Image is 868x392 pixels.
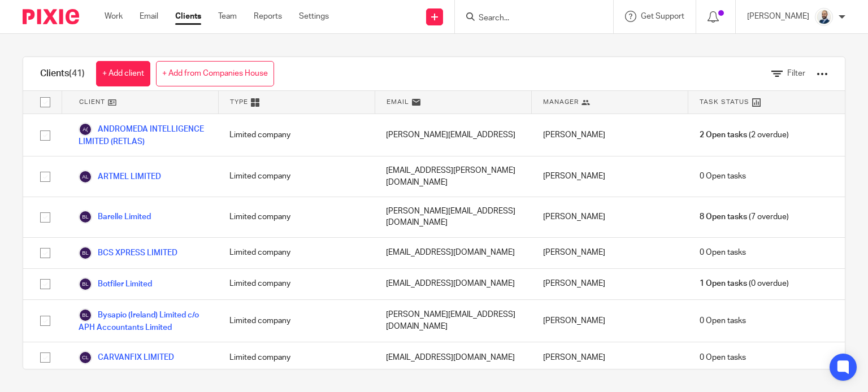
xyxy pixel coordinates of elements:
[700,97,749,107] span: Task Status
[69,69,85,78] span: (41)
[79,246,92,260] img: svg%3E
[700,129,789,141] span: (2 overdue)
[218,342,375,373] div: Limited company
[815,8,833,26] img: Mark%20LI%20profiler.png
[700,247,746,258] span: 0 Open tasks
[700,211,747,223] span: 8 Open tasks
[787,69,805,77] span: Filter
[140,11,158,22] a: Email
[23,9,79,24] img: Pixie
[478,14,579,24] input: Search
[79,123,207,147] a: ANDROMEDA INTELLIGENCE LIMITED (RETLAS)
[218,269,375,299] div: Limited company
[79,210,151,224] a: Barelle Limited
[700,352,746,363] span: 0 Open tasks
[79,246,177,260] a: BCS XPRESS LIMITED
[700,315,746,326] span: 0 Open tasks
[375,342,531,373] div: [EMAIL_ADDRESS][DOMAIN_NAME]
[375,156,531,197] div: [EMAIL_ADDRESS][PERSON_NAME][DOMAIN_NAME]
[96,61,150,86] a: + Add client
[34,92,56,113] input: Select all
[79,308,207,333] a: Bysapio (Ireland) Limited c/o APH Accountants Limited
[375,300,531,342] div: [PERSON_NAME][EMAIL_ADDRESS][DOMAIN_NAME]
[375,238,531,268] div: [EMAIL_ADDRESS][DOMAIN_NAME]
[218,197,375,237] div: Limited company
[532,269,688,299] div: [PERSON_NAME]
[218,156,375,197] div: Limited company
[532,114,688,156] div: [PERSON_NAME]
[532,300,688,342] div: [PERSON_NAME]
[700,129,747,141] span: 2 Open tasks
[79,170,92,184] img: svg%3E
[156,61,274,86] a: + Add from Companies House
[532,197,688,237] div: [PERSON_NAME]
[105,11,123,22] a: Work
[79,123,92,136] img: svg%3E
[700,278,789,289] span: (0 overdue)
[218,114,375,156] div: Limited company
[40,68,85,80] h1: Clients
[387,97,409,107] span: Email
[747,11,809,22] p: [PERSON_NAME]
[79,351,174,364] a: CARVANFIX LIMITED
[641,12,684,20] span: Get Support
[79,308,92,322] img: svg%3E
[79,97,105,107] span: Client
[218,300,375,342] div: Limited company
[532,342,688,373] div: [PERSON_NAME]
[175,11,201,22] a: Clients
[375,114,531,156] div: [PERSON_NAME][EMAIL_ADDRESS]
[230,97,248,107] span: Type
[79,277,152,291] a: Botfiler Limited
[79,351,92,364] img: svg%3E
[79,170,161,184] a: ARTMEL LIMITED
[218,11,237,22] a: Team
[299,11,329,22] a: Settings
[700,171,746,182] span: 0 Open tasks
[254,11,282,22] a: Reports
[375,269,531,299] div: [EMAIL_ADDRESS][DOMAIN_NAME]
[79,210,92,224] img: svg%3E
[532,238,688,268] div: [PERSON_NAME]
[79,277,92,291] img: svg%3E
[700,211,789,223] span: (7 overdue)
[375,197,531,237] div: [PERSON_NAME][EMAIL_ADDRESS][DOMAIN_NAME]
[543,97,579,107] span: Manager
[532,156,688,197] div: [PERSON_NAME]
[700,278,747,289] span: 1 Open tasks
[218,238,375,268] div: Limited company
